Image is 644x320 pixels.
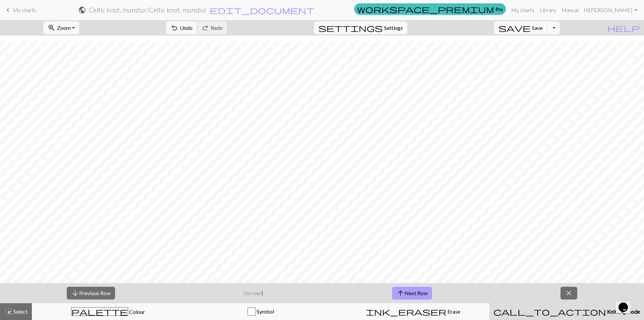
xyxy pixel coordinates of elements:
[170,23,178,33] span: undo
[337,303,489,320] button: Erase
[244,289,264,297] p: On row
[13,7,36,13] span: My charts
[318,24,383,32] i: Settings
[396,288,405,298] span: arrow_upward
[12,308,28,315] span: Select
[494,21,547,34] button: Save
[180,25,193,31] span: Undo
[78,5,86,15] span: public
[89,6,207,14] h2: Celtic knot, munstur / Celtic knot, munstur
[67,287,115,300] button: Previous Row
[261,290,264,296] strong: 1
[314,21,407,34] button: SettingsSettings
[71,288,79,298] span: arrow_downward
[498,23,531,33] span: save
[166,21,197,34] button: Undo
[318,23,383,33] span: settings
[489,303,644,320] button: Knitting mode
[71,307,128,316] span: palette
[366,307,446,316] span: ink_eraser
[57,25,71,31] span: Zoom
[508,3,537,17] a: My charts
[184,303,337,320] button: Symbol
[606,308,640,315] span: Knitting mode
[565,288,573,298] span: close
[532,25,543,31] span: Save
[493,307,606,316] span: call_to_action
[392,287,432,300] button: Next Row
[4,307,12,316] span: highlight_alt
[256,308,274,315] span: Symbol
[4,5,12,15] span: keyboard_arrow_left
[128,309,145,315] span: Colour
[581,3,640,17] a: Hi[PERSON_NAME]
[357,4,494,14] span: workspace_premium
[210,5,314,15] span: edit_document
[48,23,56,33] span: zoom_in
[537,3,559,17] a: Library
[446,308,460,315] span: Erase
[4,4,36,16] a: My charts
[384,24,403,32] span: Settings
[616,293,637,313] iframe: chat widget
[607,23,640,33] span: help
[43,21,79,34] button: Zoom
[559,3,581,17] a: Manual
[354,3,506,15] a: Pro
[32,303,184,320] button: Colour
